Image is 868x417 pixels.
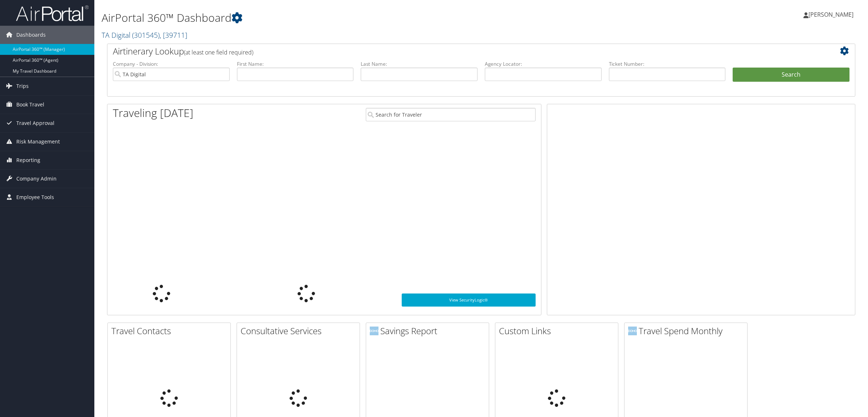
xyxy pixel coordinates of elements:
span: Dashboards [16,26,46,44]
img: airportal-logo.png [16,5,89,22]
span: Travel Approval [16,114,54,132]
span: (at least one field required) [184,48,253,56]
span: Employee Tools [16,188,54,206]
label: Last Name: [361,60,478,68]
label: Ticket Number: [609,60,726,68]
h2: Consultative Services [241,325,360,337]
h2: Custom Links [499,325,618,337]
span: [PERSON_NAME] [808,11,853,19]
a: TA Digital [102,30,187,40]
h2: Savings Report [370,325,489,337]
img: domo-logo.png [628,327,637,335]
img: domo-logo.png [370,327,378,335]
span: Trips [16,77,29,95]
span: ( 301545 ) [132,30,160,40]
h2: Travel Spend Monthly [628,325,747,337]
h1: Traveling [DATE] [113,105,193,121]
h2: Travel Contacts [111,325,230,337]
span: Company Admin [16,170,57,188]
a: [PERSON_NAME] [803,4,861,25]
label: Company - Division: [113,60,230,68]
h2: Airtinerary Lookup [113,45,787,57]
input: Search for Traveler [366,108,536,121]
label: Agency Locator: [485,60,602,68]
span: , [ 39711 ] [160,30,187,40]
span: Risk Management [16,133,60,151]
h1: AirPortal 360™ Dashboard [102,10,608,25]
span: Book Travel [16,96,44,114]
button: Search [733,68,849,82]
label: First Name: [237,60,354,68]
a: View SecurityLogic® [402,293,535,307]
span: Reporting [16,151,40,169]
